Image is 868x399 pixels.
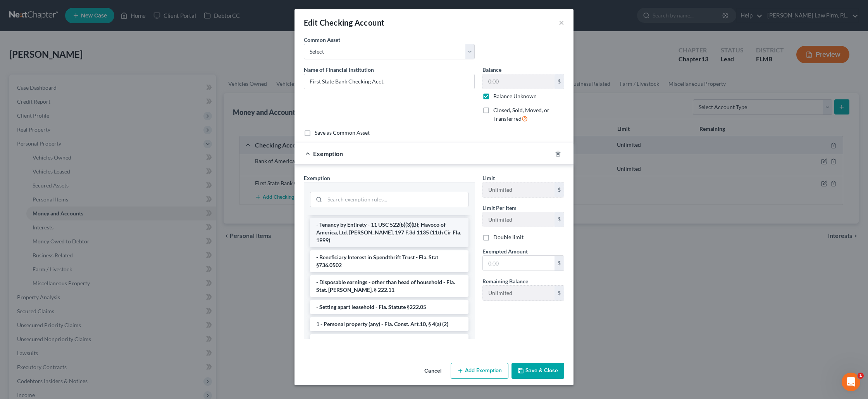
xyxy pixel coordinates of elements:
span: Exemption [304,175,330,181]
div: $ [555,182,564,197]
input: -- [483,286,555,300]
div: $ [555,286,564,300]
li: - Tenancy by Entirety - 11 USC 522(b)(3)(B); Havoco of America, Ltd. [PERSON_NAME], 197 F.3d 1135... [310,218,468,247]
span: Limit [482,175,495,181]
span: Name of Financial Institution [304,66,374,73]
input: -- [483,212,555,227]
label: Double limit [493,233,524,241]
input: 0.00 [483,256,555,271]
button: × [559,18,564,27]
input: Enter name... [304,74,474,89]
button: Save & Close [511,363,564,379]
label: Remaining Balance [482,277,528,285]
span: Exemption [313,150,343,157]
label: Balance [482,66,501,74]
div: $ [555,74,564,89]
input: 0.00 [483,74,555,89]
span: Exempted Amount [482,248,528,255]
div: $ [555,212,564,227]
label: Limit Per Item [482,204,517,212]
input: Search exemption rules... [325,192,468,207]
span: 1 [858,373,864,379]
button: Add Exemption [451,363,508,379]
iframe: Intercom live chat [842,373,860,391]
label: Common Asset [304,36,340,44]
li: - Disposable earnings - other than head of household - Fla. Stat. [PERSON_NAME]. § 222.11 [310,275,468,297]
li: - Beneficiary Interest in Spendthrift Trust - Fla. Stat §736.0502 [310,250,468,272]
input: -- [483,182,555,197]
div: $ [555,256,564,271]
div: Edit Checking Account [304,17,384,28]
label: Balance Unknown [493,92,537,100]
label: Save as Common Asset [315,129,370,137]
span: Closed, Sold, Moved, or Transferred [493,107,549,122]
button: Cancel [418,364,448,379]
li: - Setting apart leasehold - Fla. Statute §222.05 [310,300,468,314]
li: 1 - Homestead Exemption - Max half acre in a municipality or 160 acres elsewhere - Fla. Const. Ar... [310,334,468,356]
li: 1 - Personal property (any) - Fla. Const. Art.10, § 4(a) (2) [310,317,468,331]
